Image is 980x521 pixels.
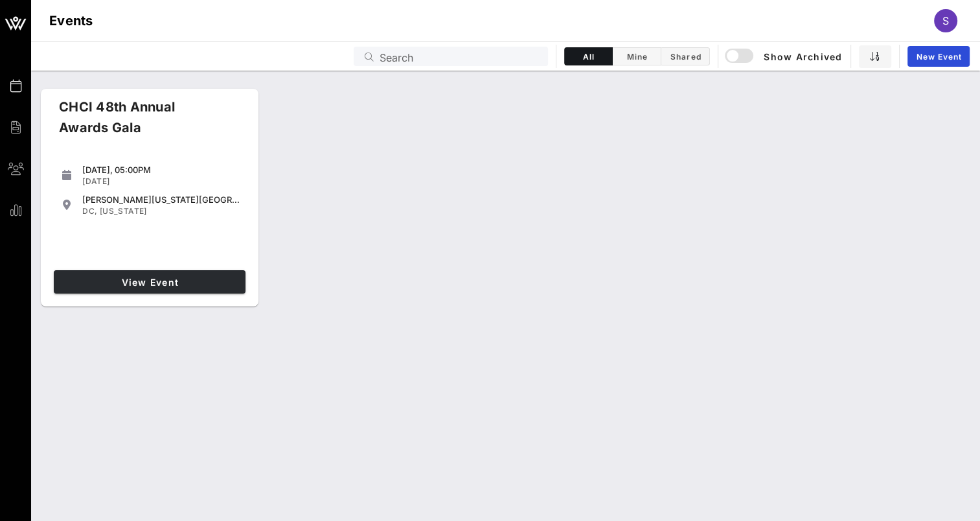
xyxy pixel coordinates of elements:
[726,45,843,68] button: Show Archived
[82,176,240,187] div: [DATE]
[907,46,970,67] a: New Event
[82,206,97,216] span: DC,
[661,47,710,65] button: Shared
[613,47,661,65] button: Mine
[49,97,231,148] div: CHCI 48th Annual Awards Gala
[669,52,701,62] span: Shared
[934,9,957,32] div: S
[59,277,240,288] span: View Event
[621,52,653,62] span: Mine
[564,47,613,65] button: All
[54,270,245,294] a: View Event
[915,52,962,62] span: New Event
[727,49,842,64] span: Show Archived
[942,14,949,27] span: S
[49,10,93,31] h1: Events
[573,52,604,62] span: All
[82,194,240,205] div: [PERSON_NAME][US_STATE][GEOGRAPHIC_DATA]
[82,165,240,175] div: [DATE], 05:00PM
[100,206,147,216] span: [US_STATE]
